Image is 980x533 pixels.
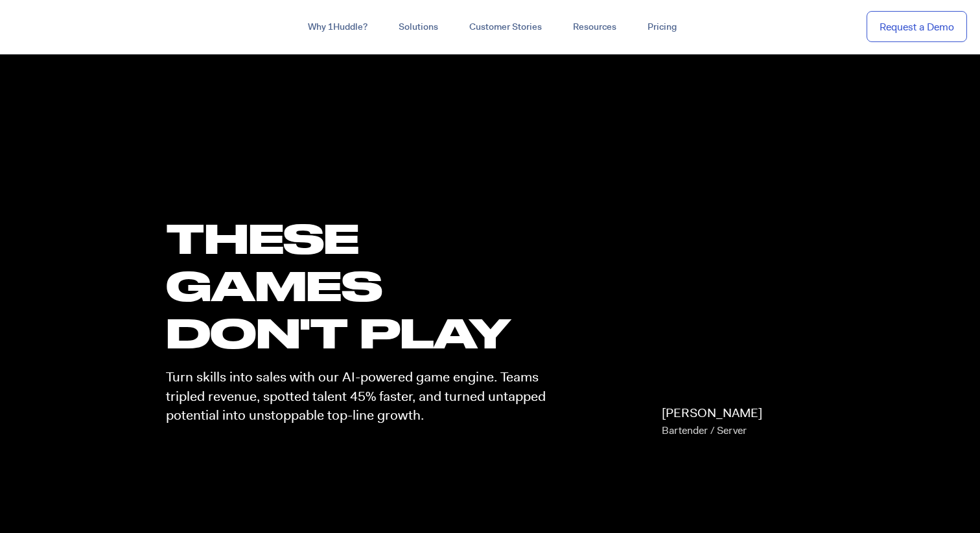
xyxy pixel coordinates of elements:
a: Solutions [383,16,454,39]
a: Pricing [632,16,692,39]
a: Why 1Huddle? [292,16,383,39]
a: Request a Demo [867,11,967,43]
h1: these GAMES DON'T PLAY [166,214,557,357]
p: [PERSON_NAME] [662,404,762,440]
a: Customer Stories [454,16,557,39]
img: ... [13,14,106,39]
a: Resources [557,16,632,39]
p: Turn skills into sales with our AI-powered game engine. Teams tripled revenue, spotted talent 45%... [166,368,557,425]
span: Bartender / Server [662,424,747,437]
